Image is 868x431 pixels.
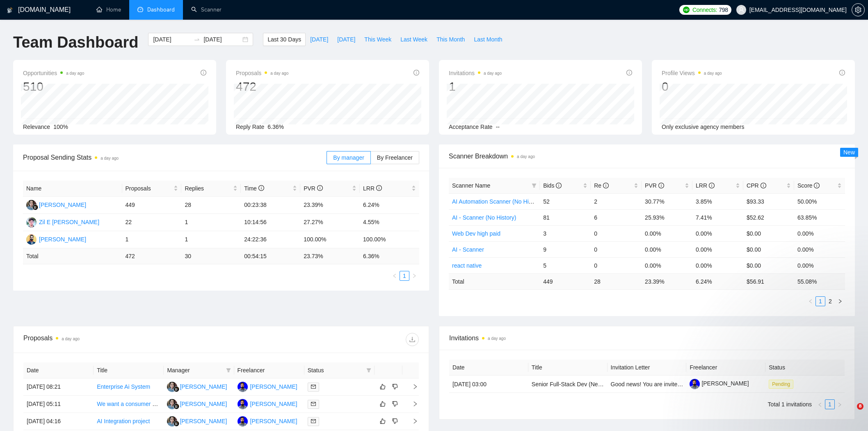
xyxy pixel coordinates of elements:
td: 5 [540,257,591,273]
span: New [843,149,855,156]
img: gigradar-bm.png [174,386,179,392]
span: filter [226,368,231,373]
a: HA[PERSON_NAME] [238,417,297,424]
th: Date [449,360,528,376]
img: upwork-logo.png [683,7,690,13]
td: 55.08 % [794,273,845,289]
span: info-circle [658,183,664,188]
span: info-circle [761,183,766,188]
div: [PERSON_NAME] [250,382,297,391]
img: gigradar-bm.png [174,421,179,426]
button: [DATE] [333,33,360,46]
span: Last 30 Days [267,35,301,44]
span: Acceptance Rate [449,124,493,130]
td: 0.00% [794,241,845,257]
td: 472 [122,248,182,264]
span: filter [224,364,233,376]
span: PVR [645,182,664,189]
div: [PERSON_NAME] [180,382,227,391]
td: Enterprise Ai System [94,378,164,396]
span: Bids [543,182,562,189]
time: a day ago [66,71,84,76]
button: Last 30 Days [263,33,306,46]
td: 2 [591,193,642,209]
time: a day ago [488,336,506,341]
a: SJ[PERSON_NAME] [26,236,86,242]
span: mail [311,384,316,389]
span: [DATE] [310,35,328,44]
th: Freelancer [686,360,765,376]
span: By Freelancer [377,154,413,161]
div: 0 [662,79,722,94]
span: info-circle [376,185,382,191]
img: HA [238,399,248,409]
button: download [406,333,419,346]
td: 0.00% [794,225,845,241]
time: a day ago [270,71,288,76]
input: End date [203,35,241,44]
span: filter [530,179,538,192]
span: dashboard [137,7,143,12]
th: Title [528,360,608,376]
img: SL [167,399,177,409]
img: gigradar-bm.png [32,204,38,210]
a: SL[PERSON_NAME] [26,201,86,208]
button: This Week [360,33,396,46]
span: right [412,273,417,278]
td: 449 [122,197,182,214]
td: 28 [591,273,642,289]
a: SL[PERSON_NAME] [167,400,227,407]
td: [DATE] 03:00 [449,376,528,393]
a: HA[PERSON_NAME] [238,383,297,390]
time: a day ago [484,71,502,76]
span: to [194,36,200,43]
li: Next Page [835,296,845,306]
td: $0.00 [743,225,794,241]
a: Web Dev high paid [452,230,500,237]
th: Invitation Letter [608,360,687,376]
iframe: Intercom live chat [840,403,860,423]
span: Invitations [449,333,845,343]
span: LRR [363,185,382,192]
span: 8 [857,403,863,410]
button: left [815,399,825,409]
img: c1gOIuaxbdEgvTUI4v_TLGoNHpZPmsgbkAgQ8e6chJyGIUvczD1eCJdQeFlWXwGJU6 [690,379,700,389]
img: SL [26,200,37,210]
td: 10:14:56 [241,214,300,231]
button: dislike [390,382,400,392]
span: like [380,401,386,407]
td: $0.00 [743,257,794,273]
li: 1 [815,296,825,306]
td: AI Integration project [94,413,164,430]
span: mail [311,419,316,424]
a: AI Integration project [97,418,150,424]
button: [DATE] [306,33,333,46]
span: info-circle [839,70,845,76]
span: This Month [436,35,465,44]
td: Senior Full‑Stack Dev (Next.js / React Native / Strapi) — Polynesian News App (Contract) [528,376,608,393]
span: info-circle [603,183,609,188]
a: ZEZil E [PERSON_NAME] [26,218,99,225]
span: info-circle [258,185,264,191]
div: [PERSON_NAME] [250,417,297,426]
span: By manager [333,154,364,161]
button: right [409,271,419,281]
span: info-circle [413,70,419,76]
div: 510 [23,79,84,94]
a: AI Automation Scanner (No History) [452,198,543,205]
td: 30 [181,248,241,264]
span: Scanner Name [452,182,490,189]
span: info-circle [709,183,715,188]
span: Profile Views [662,68,722,78]
a: 2 [826,297,835,306]
span: right [406,418,418,424]
span: Proposal Sending Stats [23,152,327,163]
span: Score [797,182,820,189]
td: 449 [540,273,591,289]
th: Freelancer [234,362,304,378]
td: 0.00% [642,225,692,241]
td: 30.77% [642,193,692,209]
span: setting [852,7,864,13]
input: Start date [153,35,190,44]
th: Manager [164,362,234,378]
